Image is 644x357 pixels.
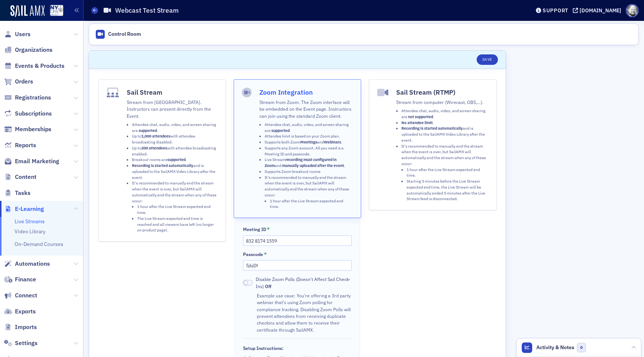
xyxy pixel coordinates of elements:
[543,7,568,14] div: Support
[265,133,353,139] li: Attendee limit is based on your Zoom plan.
[141,145,167,151] strong: 200 attendees
[265,145,353,157] li: Supports any Zoom account. All you need is a Meeting ID and passcode.
[127,99,218,119] p: Stream from [GEOGRAPHIC_DATA]. Instructors can present directly from the Event.
[15,241,63,247] a: On-Demand Courses
[132,163,218,180] li: and is uploaded to the SailAMX Video Library after the event.
[15,205,44,213] span: E-Learning
[15,110,52,118] span: Subscriptions
[265,139,353,145] li: Supports both Zoom and .
[396,99,488,105] p: Stream from computer (Wirecast, OBS,…).
[4,157,59,165] a: Email Marketing
[265,122,353,134] li: Attendee chat, audio, video, and screen sharing are .
[401,126,463,131] strong: Recording is started automatically
[4,30,31,38] a: Users
[15,173,37,181] span: Content
[15,46,53,54] span: Organizations
[15,62,64,70] span: Events & Products
[15,339,38,347] span: Settings
[15,94,51,102] span: Registrations
[259,88,353,97] h4: Zoom Integration
[324,139,341,145] strong: Webinars
[15,291,37,300] span: Connect
[4,275,36,284] a: Finance
[15,30,31,38] span: Users
[401,143,488,202] li: It's recommended to manually end the stream when the event is over, but SailAMX will automaticall...
[265,157,337,168] strong: recording must configured in Zoom
[580,7,621,14] div: [DOMAIN_NAME]
[243,345,284,351] div: Setup Instructions:
[15,307,36,316] span: Exports
[243,252,263,257] div: Passcode
[4,141,36,149] a: Reports
[15,323,37,331] span: Imports
[256,276,352,290] span: Disable Zoom Polls (Doesn't Affect Sail Check-Ins)
[271,128,290,133] strong: supported
[408,114,433,119] strong: not supported
[4,110,52,118] a: Subscriptions
[132,180,218,233] li: It's recommended to manually end the stream when the event is over, but SailAMX will automaticall...
[4,173,37,181] a: Content
[15,141,36,149] span: Reports
[137,204,218,216] li: 1 hour after the Live Stream expected end time.
[234,79,361,218] button: Zoom IntegrationStream from Zoom. The Zoom interface will be embedded on the Event page. Instruct...
[401,120,488,126] li: .
[4,260,50,268] a: Automations
[369,79,496,210] button: Sail Stream (RTMP)Stream from computer (Wirecast, OBS,…).Attendee chat, audio, video, and screen ...
[477,54,498,65] button: Save
[267,226,270,233] abbr: This field is required
[98,79,226,241] button: Sail StreamStream from [GEOGRAPHIC_DATA]. Instructors can present directly from the Event.Attende...
[45,5,63,18] a: View Homepage
[137,216,218,233] li: The Live Stream expected end time is reached and all viewers have left (no longer on product page).
[270,198,353,210] li: 1 hour after the Live Stream expected end time.
[127,88,218,97] h4: Sail Stream
[577,343,586,352] span: 0
[132,133,218,145] li: Up to with attendee broadcasting disabled.
[115,6,179,15] h1: Webcast Test Stream
[50,5,63,16] img: SailAMX
[4,46,53,54] a: Organizations
[132,157,218,163] li: Breakout rooms are .
[407,167,488,179] li: 1 hour after the Live Stream expected end time.
[282,163,344,168] strong: manually uploaded after the event
[139,128,157,133] strong: supported
[300,139,317,145] strong: Meetings
[108,31,141,38] div: Control Room
[573,8,624,13] button: [DOMAIN_NAME]
[167,157,186,162] strong: supported
[132,145,218,157] li: Up to with attendee broadcasting enabled.
[407,178,488,202] li: Starting 5 minutes before the Live Stream expected end time, the Live Stream will be automaticall...
[132,163,193,168] strong: Recording is started automatically
[132,122,218,134] li: Attendee chat, audio, video, and screen sharing are .
[4,62,64,70] a: Events & Products
[401,126,488,143] li: and is uploaded to the SailAMX Video Library after the event.
[4,339,38,347] a: Settings
[4,125,51,133] a: Memberships
[243,227,266,232] div: Meeting ID
[257,292,351,333] div: Example use case: You're offering a 3rd party webinar that's using Zoom polling for compliance tr...
[15,218,45,225] a: Live Streams
[4,94,51,102] a: Registrations
[15,189,31,197] span: Tasks
[10,5,45,17] img: SailAMX
[92,26,145,42] a: Control Room
[265,283,271,289] span: Off
[4,78,33,86] a: Orders
[243,280,253,285] span: Off
[15,78,33,86] span: Orders
[265,169,353,175] li: Supports Zoom breakout rooms
[536,344,574,351] span: Activity & Notes
[15,275,36,284] span: Finance
[141,133,170,139] strong: 1,000 attendees
[4,205,44,213] a: E-Learning
[264,251,267,258] abbr: This field is required
[15,228,45,235] a: Video Library
[4,291,37,300] a: Connect
[4,189,31,197] a: Tasks
[15,125,51,133] span: Memberships
[265,157,353,169] li: Live Stream and .
[396,88,488,97] h4: Sail Stream (RTMP)
[265,175,353,210] li: It's recommended to manually end the stream when the event is over, but SailAMX will automaticall...
[4,307,36,316] a: Exports
[4,323,37,331] a: Imports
